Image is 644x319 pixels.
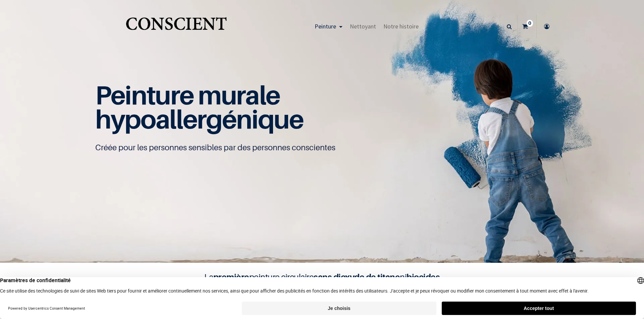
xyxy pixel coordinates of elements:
[124,13,228,40] a: Logo of Conscient
[95,142,549,153] p: Créée pour les personnes sensibles par des personnes conscientes
[383,22,419,30] span: Notre histoire
[213,272,249,282] b: première
[350,22,376,30] span: Nettoyant
[311,15,346,38] a: Peinture
[124,13,228,40] img: Conscient
[95,79,280,110] span: Peinture murale
[188,271,456,284] h4: La peinture circulaire ni
[407,272,440,282] b: biocides
[95,103,304,135] span: hypoallergénique
[527,20,533,26] sup: 0
[315,22,336,30] span: Peinture
[518,15,536,38] a: 0
[314,272,400,282] b: sans dioxyde de titane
